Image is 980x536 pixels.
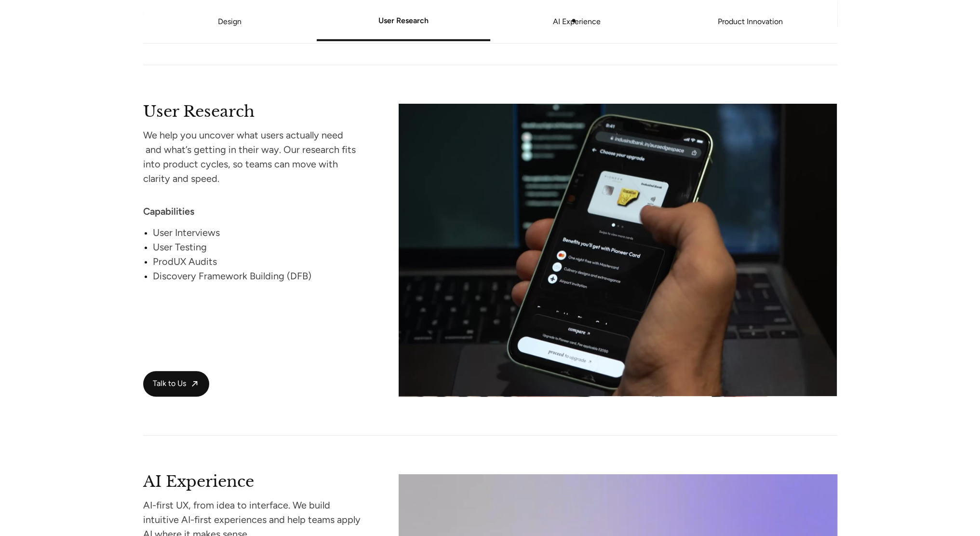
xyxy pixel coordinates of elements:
[153,269,362,283] div: Discovery Framework Building (DFB)
[143,104,362,117] h2: User Research
[490,19,664,25] a: AI Experience
[317,18,490,24] a: User Research
[143,371,209,397] a: Talk to Us
[143,204,362,219] div: Capabilities
[153,379,186,389] span: Talk to Us
[153,254,362,269] div: ProdUX Audits
[218,17,242,26] a: Design
[143,474,362,487] h2: AI Experience
[143,128,362,186] div: We help you uncover what users actually need and what’s getting in their way. Our research fits i...
[153,225,362,240] div: User Interviews
[153,240,362,254] div: User Testing
[664,19,837,25] a: Product Innovation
